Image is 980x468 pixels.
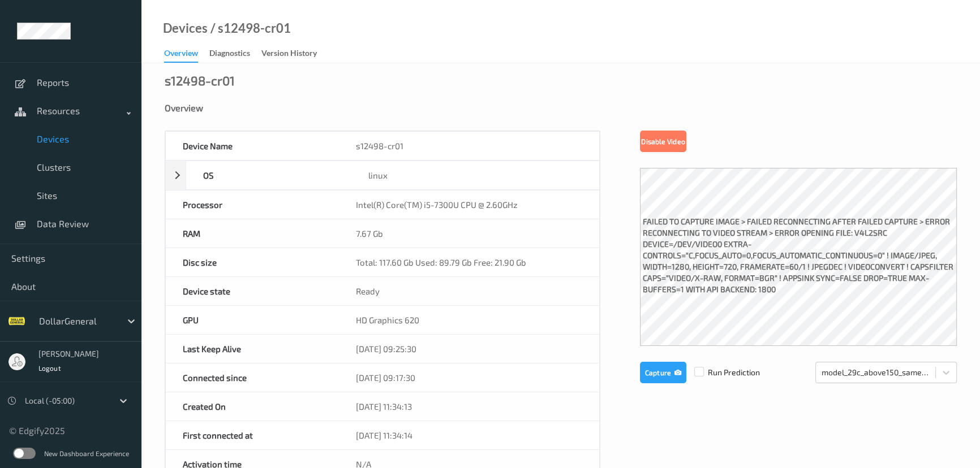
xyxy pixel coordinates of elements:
div: HD Graphics 620 [339,306,599,334]
button: Capture [640,362,686,383]
div: [DATE] 11:34:13 [339,392,599,421]
button: Disable Video [640,131,686,152]
div: Diagnostics [209,47,250,62]
div: / s12498-cr01 [208,23,291,34]
div: Last Keep Alive [166,335,339,363]
div: [DATE] 09:17:30 [339,363,599,392]
div: 7.67 Gb [339,219,599,248]
div: s12498-cr01 [339,132,599,160]
div: Connected since [166,363,339,392]
div: OS [186,161,351,189]
div: Disc size [166,248,339,276]
div: Device state [166,277,339,305]
div: GPU [166,306,339,334]
div: Device Name [166,132,339,160]
div: Processor [166,190,339,219]
div: s12498-cr01 [165,75,235,86]
div: linux [351,161,599,189]
div: [DATE] 11:34:14 [339,421,599,449]
div: First connected at [166,421,339,449]
div: RAM [166,219,339,248]
div: Intel(R) Core(TM) i5-7300U CPU @ 2.60GHz [339,190,599,219]
div: Created On [166,392,339,421]
a: Diagnostics [209,46,261,62]
div: Ready [339,277,599,305]
div: [DATE] 09:25:30 [339,335,599,363]
div: OSlinux [165,161,600,190]
a: Version History [261,46,328,62]
div: Total: 117.60 Gb Used: 89.79 Gb Free: 21.90 Gb [339,248,599,276]
div: Overview [164,47,198,63]
div: Version History [261,47,317,62]
div: Overview [165,102,957,114]
a: Devices [163,23,208,34]
label: failed to capture image > failed reconnecting after failed capture > Error reconnecting to video ... [640,213,957,301]
span: Run Prediction [686,367,760,378]
a: Overview [164,46,209,63]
